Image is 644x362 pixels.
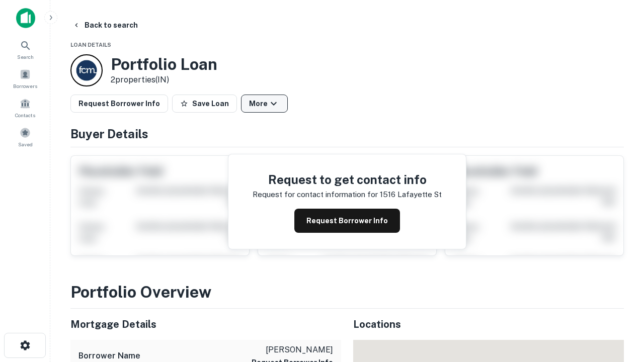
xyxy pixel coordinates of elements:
a: Search [3,36,47,63]
span: Saved [18,140,33,148]
h3: Portfolio Loan [111,55,217,74]
span: Search [17,53,34,61]
button: Back to search [68,16,142,34]
p: 1516 lafayette st [380,189,442,201]
p: Request for contact information for [253,189,378,201]
button: More [241,95,288,113]
a: Borrowers [3,65,47,92]
span: Contacts [15,111,35,119]
p: [PERSON_NAME] [252,344,333,356]
h4: Request to get contact info [253,170,442,189]
iframe: Chat Widget [594,282,644,330]
span: Loan Details [70,42,111,48]
p: 2 properties (IN) [111,74,217,86]
button: Request Borrower Info [70,95,168,113]
h3: Portfolio Overview [70,280,624,304]
h4: Buyer Details [70,125,624,143]
a: Contacts [3,94,47,121]
h5: Mortgage Details [70,317,341,332]
img: capitalize-icon.png [16,8,35,28]
a: Saved [3,123,47,150]
button: Request Borrower Info [294,209,400,233]
h5: Locations [353,317,624,332]
span: Borrowers [13,82,37,90]
h6: Borrower Name [78,350,140,362]
button: Save Loan [172,95,237,113]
